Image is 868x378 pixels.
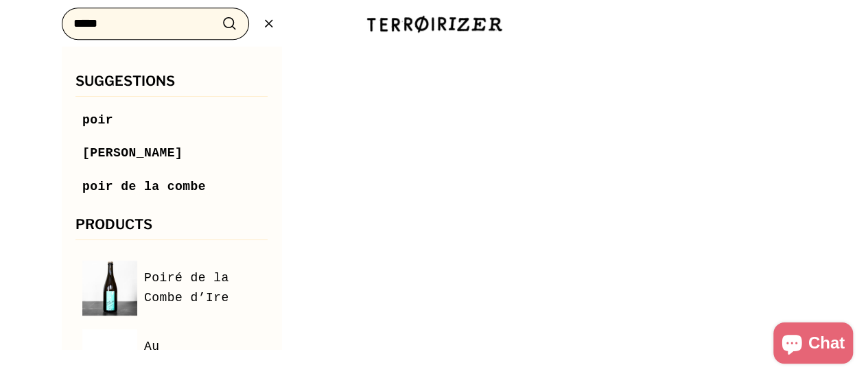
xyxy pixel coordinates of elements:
span: Au [PERSON_NAME] [144,337,261,377]
span: poir de la combe [82,180,206,193]
span: [PERSON_NAME] [82,146,183,160]
a: Poiré de la Combe d’Ire Poiré de la Combe d’Ire [82,261,261,316]
span: poir [82,113,113,127]
h3: Suggestions [75,74,268,97]
h3: Products [75,217,268,240]
a: poir [82,110,261,130]
img: Poiré de la Combe d’Ire [82,261,137,316]
inbox-online-store-chat: Shopify online store chat [769,322,857,367]
span: Poiré de la Combe d’Ire [144,268,261,308]
a: poir de la combe [82,177,261,197]
a: [PERSON_NAME] [82,143,261,163]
